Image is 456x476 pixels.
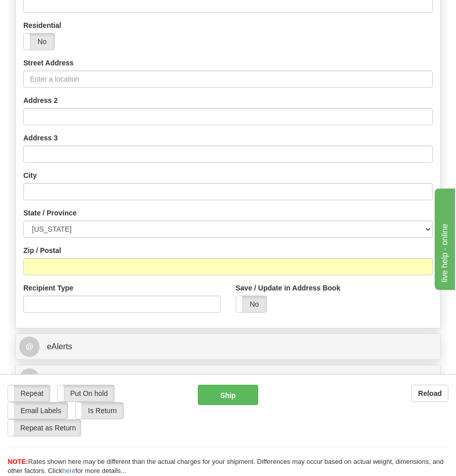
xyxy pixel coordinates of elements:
iframe: chat widget [433,186,455,289]
label: Repeat as Return [8,420,81,436]
label: Recipient Type [23,283,74,293]
label: No [24,33,54,50]
span: B [19,369,40,389]
label: Put On hold [58,385,114,401]
b: Reload [418,389,442,397]
label: Address 3 [23,133,58,143]
label: Zip / Postal [23,245,61,255]
a: @ eAlerts [19,337,437,357]
button: Reload [411,385,448,402]
a: B Billing [19,368,437,389]
div: live help - online [8,6,94,18]
label: City [23,170,37,180]
label: State / Province [23,208,77,218]
label: Repeat [8,385,50,401]
label: Street Address [23,58,74,68]
span: eAlerts [47,342,72,351]
input: Enter a location [23,70,433,88]
label: Address 2 [23,95,58,105]
label: Save / Update in Address Book [236,283,340,293]
a: here [62,467,76,474]
span: @ [19,337,40,357]
label: No [236,296,267,312]
label: Is Return [76,402,123,419]
button: Ship [198,385,259,405]
label: Residential [23,20,61,30]
span: NOTE: [8,458,28,465]
label: Email Labels [8,402,67,419]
